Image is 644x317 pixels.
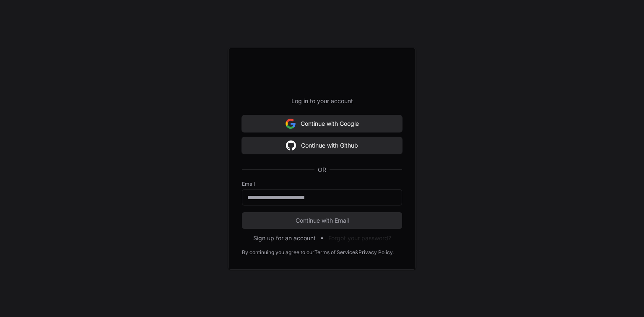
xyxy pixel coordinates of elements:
[355,249,358,256] div: &
[242,137,402,154] button: Continue with Github
[286,115,296,132] img: Sign in with google
[242,249,314,256] div: By continuing you agree to our
[253,234,316,242] button: Sign up for an account
[242,181,402,187] label: Email
[358,249,394,256] a: Privacy Policy.
[286,137,296,154] img: Sign in with google
[328,234,391,242] button: Forgot your password?
[242,212,402,229] button: Continue with Email
[242,115,402,132] button: Continue with Google
[314,166,330,174] span: OR
[242,97,402,105] p: Log in to your account
[242,216,402,225] span: Continue with Email
[314,249,355,256] a: Terms of Service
